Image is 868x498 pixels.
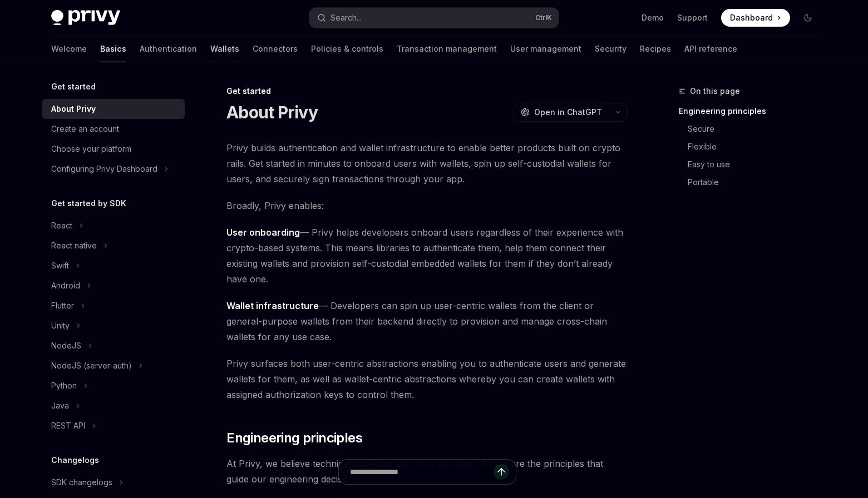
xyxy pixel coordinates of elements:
[226,225,628,287] span: — Privy helps developers onboard users regardless of their experience with crypto-based systems. ...
[331,11,362,24] div: Search...
[494,464,509,480] button: Send message
[226,356,628,402] span: Privy surfaces both user-centric abstractions enabling you to authenticate users and generate wal...
[534,107,602,118] span: Open in ChatGPT
[51,197,126,210] h5: Get started by SDK
[226,300,319,311] strong: Wallet infrastructure
[226,86,628,97] div: Get started
[226,429,362,447] span: Engineering principles
[642,12,664,23] a: Demo
[51,399,69,412] div: Java
[730,12,773,23] span: Dashboard
[42,139,185,159] a: Choose your platform
[51,279,80,292] div: Android
[595,36,627,62] a: Security
[799,9,817,27] button: Toggle dark mode
[42,119,185,139] a: Create an account
[210,36,239,62] a: Wallets
[226,102,318,122] h1: About Privy
[684,36,737,62] a: API reference
[51,476,112,489] div: SDK changelogs
[51,339,81,352] div: NodeJS
[309,8,559,28] button: Search...CtrlK
[690,84,740,98] span: On this page
[51,142,131,156] div: Choose your platform
[51,319,70,332] div: Unity
[51,219,72,232] div: React
[688,173,826,191] a: Portable
[100,36,126,62] a: Basics
[51,259,69,272] div: Swift
[677,12,708,23] a: Support
[688,120,826,138] a: Secure
[514,103,609,122] button: Open in ChatGPT
[226,198,628,213] span: Broadly, Privy enables:
[51,122,119,136] div: Create an account
[51,299,74,312] div: Flutter
[688,156,826,173] a: Easy to use
[226,227,300,238] strong: User onboarding
[51,454,99,467] h5: Changelogs
[397,36,497,62] a: Transaction management
[510,36,581,62] a: User management
[226,298,628,345] span: — Developers can spin up user-centric wallets from the client or general-purpose wallets from the...
[311,36,383,62] a: Policies & controls
[640,36,671,62] a: Recipes
[51,80,96,93] h5: Get started
[42,99,185,119] a: About Privy
[226,456,628,487] span: At Privy, we believe technical decisions are moral decisions. Below are the principles that guide...
[226,140,628,187] span: Privy builds authentication and wallet infrastructure to enable better products built on crypto r...
[51,419,85,432] div: REST API
[51,36,87,62] a: Welcome
[688,138,826,156] a: Flexible
[51,379,77,392] div: Python
[535,13,552,22] span: Ctrl K
[253,36,298,62] a: Connectors
[140,36,197,62] a: Authentication
[51,359,132,372] div: NodeJS (server-auth)
[51,10,120,26] img: dark logo
[679,102,826,120] a: Engineering principles
[51,162,157,176] div: Configuring Privy Dashboard
[51,239,97,252] div: React native
[721,9,790,27] a: Dashboard
[51,102,96,116] div: About Privy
